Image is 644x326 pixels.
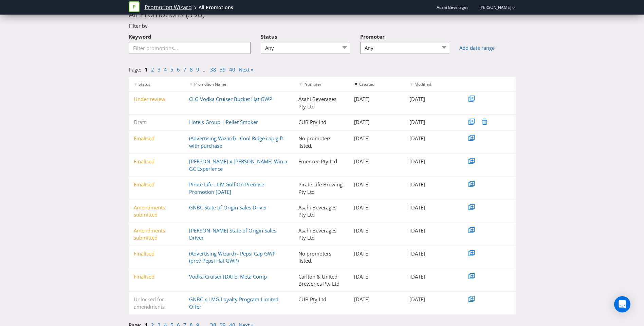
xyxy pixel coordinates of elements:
[145,3,192,11] a: Promotion Wizard
[261,33,277,40] span: Status
[189,119,258,125] a: Hotels Group | Pellet Smoker
[129,135,184,142] div: Finalised
[349,250,405,257] div: [DATE]
[129,96,184,103] div: Under review
[614,296,630,312] div: Open Intercom Messenger
[349,96,405,103] div: [DATE]
[189,273,267,280] a: Vodka Cruiser [DATE] Meta Comp
[189,135,283,149] a: (Advertising Wizard) - Cool Ridge cap gift with purchase
[129,30,151,40] label: Keyword
[404,119,460,126] div: [DATE]
[158,66,161,73] a: 3
[189,250,276,264] a: (Advertising Wizard) - Pepsi Cap GWP (prev Pepsi Hat GWP)
[199,4,233,11] div: All Promotions
[203,66,210,73] li: ...
[129,250,184,257] div: Finalised
[189,81,193,87] span: ▼
[349,204,405,211] div: [DATE]
[129,66,141,73] span: Page:
[139,81,150,87] span: Status
[164,66,167,73] a: 4
[293,119,349,126] div: CUB Pty Ltd
[293,135,349,149] div: No promoters listed.
[124,22,521,29] div: Filter by
[189,96,272,102] a: CLG Vodka Cruiser Bucket Hat GWP
[134,81,138,87] span: ▼
[349,181,405,188] div: [DATE]
[229,66,235,73] a: 40
[189,296,278,310] a: GNBC x LMG Loyalty Program Limited Offer
[293,204,349,219] div: Asahi Beverages Pty Ltd
[129,42,251,54] input: Filter promotions...
[129,227,184,242] div: Amendments submitted
[459,44,515,52] a: Add date range
[189,227,276,241] a: [PERSON_NAME] State of Origin Sales Driver
[189,204,267,211] a: GNBC State of Origin Sales Driver
[239,66,253,73] a: Next »
[404,296,460,303] div: [DATE]
[349,296,405,303] div: [DATE]
[189,158,287,172] a: [PERSON_NAME] x [PERSON_NAME] Win a GC Experience
[129,181,184,188] div: Finalised
[404,96,460,103] div: [DATE]
[293,273,349,288] div: Carlton & United Breweries Pty Ltd
[349,273,405,280] div: [DATE]
[404,250,460,257] div: [DATE]
[196,66,199,73] a: 9
[194,81,226,87] span: Promotion Name
[409,81,413,87] span: ▼
[129,119,184,126] div: Draft
[293,158,349,165] div: Emencee Pty Ltd
[303,81,321,87] span: Promoter
[349,135,405,142] div: [DATE]
[210,66,216,73] a: 38
[360,33,385,40] span: Promoter
[293,181,349,196] div: Pirate Life Brewing Pty Ltd
[404,135,460,142] div: [DATE]
[404,227,460,234] div: [DATE]
[349,119,405,126] div: [DATE]
[293,296,349,303] div: CUB Pty Ltd
[404,181,460,188] div: [DATE]
[151,66,154,73] a: 2
[129,273,184,280] div: Finalised
[293,227,349,242] div: Asahi Beverages Pty Ltd
[404,158,460,165] div: [DATE]
[220,66,226,73] a: 39
[293,250,349,265] div: No promoters listed.
[170,66,173,73] a: 5
[190,66,193,73] a: 8
[183,66,186,73] a: 7
[404,204,460,211] div: [DATE]
[349,158,405,165] div: [DATE]
[473,4,511,10] a: [PERSON_NAME]
[177,66,180,73] a: 6
[129,158,184,165] div: Finalised
[129,204,184,219] div: Amendments submitted
[437,4,468,10] span: Asahi Beverages
[293,96,349,110] div: Asahi Beverages Pty Ltd
[298,81,302,87] span: ▼
[359,81,374,87] span: Created
[404,273,460,280] div: [DATE]
[415,81,431,87] span: Modified
[129,296,184,310] div: Unlocked for amendments
[349,227,405,234] div: [DATE]
[354,81,358,87] span: ▼
[189,181,264,195] a: Pirate Life - LIV Golf On Premise Promotion [DATE]
[145,66,148,73] a: 1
